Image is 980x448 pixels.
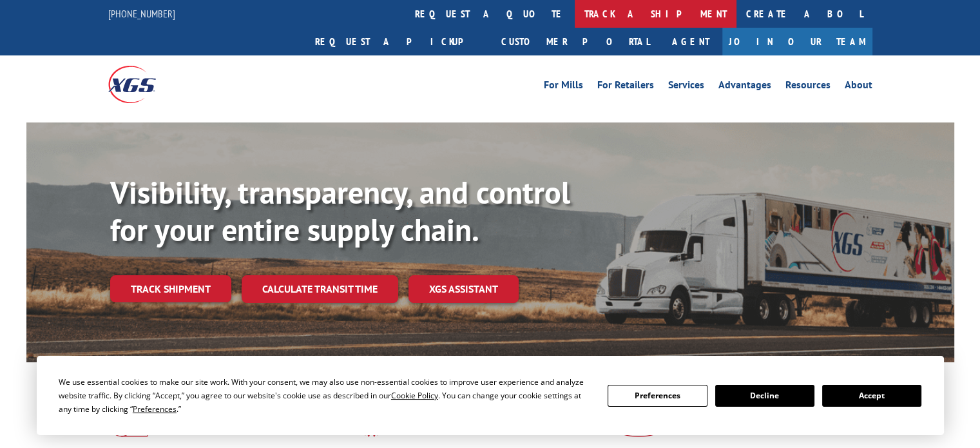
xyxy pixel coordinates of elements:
a: Advantages [718,80,771,94]
a: Calculate transit time [242,275,398,303]
button: Preferences [608,385,707,407]
div: We use essential cookies to make our site work. With your consent, we may also use non-essential ... [59,375,592,416]
span: Cookie Policy [391,390,438,401]
a: Track shipment [110,275,231,302]
a: Services [668,80,704,94]
button: Decline [715,385,814,407]
button: Accept [822,385,921,407]
a: [PHONE_NUMBER] [108,7,175,20]
a: Resources [785,80,831,94]
div: Cookie Consent Prompt [37,356,944,435]
a: Agent [659,28,722,55]
a: About [845,80,872,94]
a: For Retailers [597,80,654,94]
b: Visibility, transparency, and control for your entire supply chain. [110,172,570,249]
span: Preferences [133,404,177,414]
a: XGS ASSISTANT [408,275,519,303]
a: Request a pickup [305,28,492,55]
a: Join Our Team [722,28,872,55]
a: For Mills [544,80,583,94]
a: Customer Portal [492,28,659,55]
